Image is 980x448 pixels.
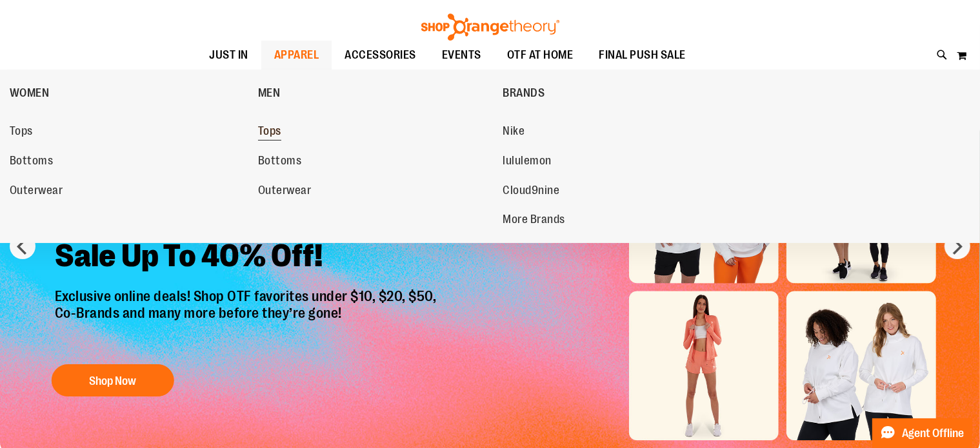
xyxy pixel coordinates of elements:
[45,288,450,351] p: Exclusive online deals! Shop OTF favorites under $10, $20, $50, Co-Brands and many more before th...
[345,41,416,70] span: ACCESSORIES
[10,233,35,259] button: prev
[503,213,566,229] span: More Brands
[10,86,50,102] span: WOMEN
[10,124,33,141] span: Tops
[902,427,964,440] span: Agent Offline
[258,184,312,200] span: Outerwear
[45,188,450,403] a: Final Chance To Save -Sale Up To 40% Off! Exclusive online deals! Shop OTF favorites under $10, $...
[945,233,970,259] button: next
[258,86,281,102] span: MEN
[10,184,63,200] span: Outerwear
[503,86,545,102] span: BRANDS
[52,364,174,396] button: Shop Now
[503,124,525,141] span: Nike
[419,14,561,41] img: Shop Orangetheory
[503,184,560,200] span: Cloud9nine
[503,154,552,170] span: lululemon
[507,41,574,70] span: OTF AT HOME
[10,154,54,170] span: Bottoms
[258,124,281,141] span: Tops
[274,41,319,70] span: APPAREL
[209,41,248,70] span: JUST IN
[872,418,972,448] button: Agent Offline
[442,41,481,70] span: EVENTS
[599,41,686,70] span: FINAL PUSH SALE
[258,154,302,170] span: Bottoms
